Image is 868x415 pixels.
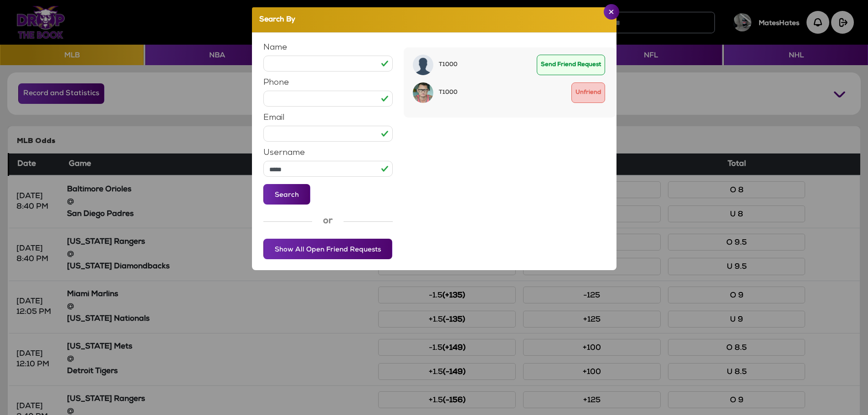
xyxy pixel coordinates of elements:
label: Name [263,44,287,52]
button: Unfriend [571,82,605,103]
button: Show All Open Friend Requests [263,239,392,259]
h5: Search By [259,15,295,26]
label: Email [263,114,285,122]
p: T1000 [439,89,457,97]
button: Search [263,184,310,205]
span: or [323,215,333,228]
p: T1000 [439,61,457,69]
button: Send Friend Request [537,55,605,75]
button: Close [604,4,619,20]
img: Close [609,10,614,14]
label: Phone [263,79,289,87]
label: Username [263,149,305,157]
